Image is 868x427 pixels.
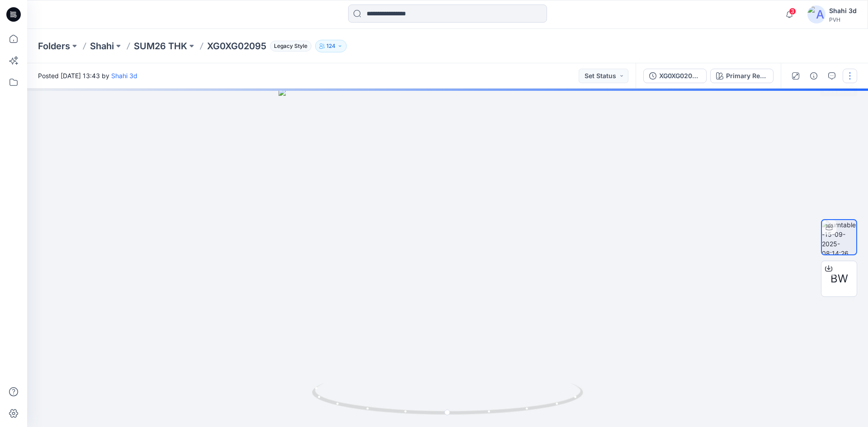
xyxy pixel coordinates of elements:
[134,40,187,52] a: SUM26 THK
[315,40,347,52] button: 124
[207,40,266,52] p: XG0XG02095
[726,71,768,81] div: Primary Red - XLG
[266,40,311,52] button: Legacy Style
[38,71,137,80] span: Posted [DATE] 13:43 by
[789,8,796,15] span: 3
[270,41,311,52] span: Legacy Style
[822,220,856,254] img: turntable-15-09-2025-08:14:26
[659,71,701,81] div: XG0XG02095_KG POLO DRESS SLVLS-MULTI_PROTO_V01
[830,271,848,287] span: BW
[710,69,774,83] button: Primary Red - XLG
[111,72,137,80] a: Shahi 3d
[326,41,335,51] p: 124
[643,69,707,83] button: XG0XG02095_KG POLO DRESS SLVLS-MULTI_PROTO_V01
[807,69,821,83] button: Details
[829,16,857,23] div: PVH
[829,5,857,16] div: Shahi 3d
[38,40,70,52] a: Folders
[807,5,826,23] img: avatar
[90,40,114,52] a: Shahi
